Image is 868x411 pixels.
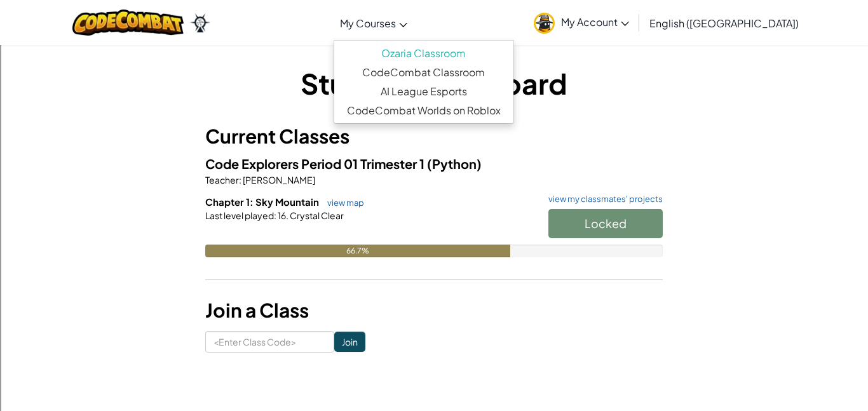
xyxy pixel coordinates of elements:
[534,13,555,34] img: avatar
[334,63,513,82] a: CodeCombat Classroom
[561,15,629,29] span: My Account
[5,62,863,74] div: Sign out
[72,10,184,36] img: CodeCombat logo
[340,17,396,30] span: My Courses
[190,13,210,32] img: Ozaria
[5,51,863,62] div: Options
[643,6,805,40] a: English ([GEOGRAPHIC_DATA])
[334,44,513,63] a: Ozaria Classroom
[5,5,863,17] div: Sort A > Z
[527,3,635,43] a: My Account
[334,82,513,101] a: AI League Esports
[5,17,863,28] div: Sort New > Old
[5,85,863,97] div: Move To ...
[5,28,863,39] div: Move To ...
[5,39,863,51] div: Delete
[5,74,863,85] div: Rename
[334,101,513,120] a: CodeCombat Worlds on Roblox
[334,6,414,40] a: My Courses
[649,17,799,30] span: English ([GEOGRAPHIC_DATA])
